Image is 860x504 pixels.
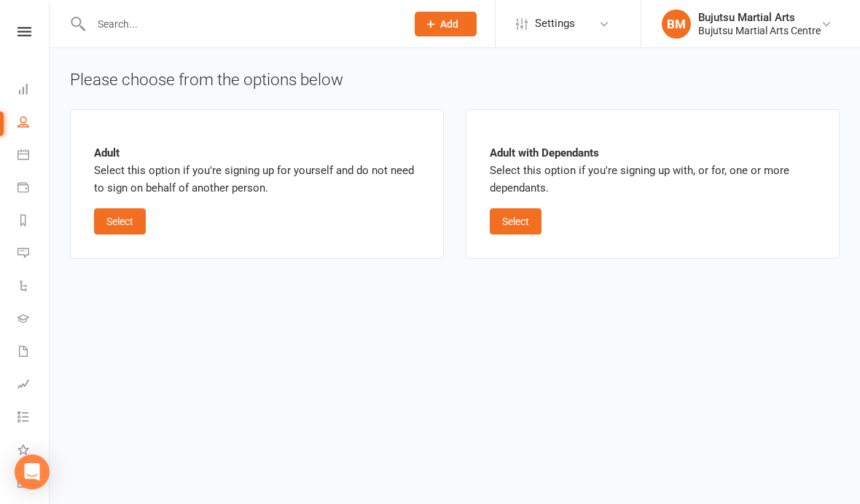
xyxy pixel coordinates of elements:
[15,454,50,489] div: Open Intercom Messenger
[698,11,821,24] div: Bujutsu Martial Arts
[94,208,146,235] button: Select
[94,144,420,197] p: Select this option if you're signing up for yourself and do not need to sign on behalf of another...
[17,435,50,468] a: What's New
[17,107,50,140] a: People
[94,146,120,160] strong: Adult
[490,208,542,235] button: Select
[440,18,458,30] span: Add
[87,14,396,34] input: Search...
[535,7,575,40] span: Settings
[490,146,599,160] strong: Adult with Dependants
[415,12,477,36] button: Add
[17,140,50,173] a: Calendar
[490,144,816,197] p: Select this option if you're signing up with, or for, one or more dependants.
[17,74,50,107] a: Dashboard
[662,9,691,39] div: BM
[698,24,821,37] div: Bujutsu Martial Arts Centre
[17,173,50,205] a: Payments
[17,369,50,402] a: Assessments
[17,205,50,238] a: Reports
[70,68,840,92] div: Please choose from the options below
